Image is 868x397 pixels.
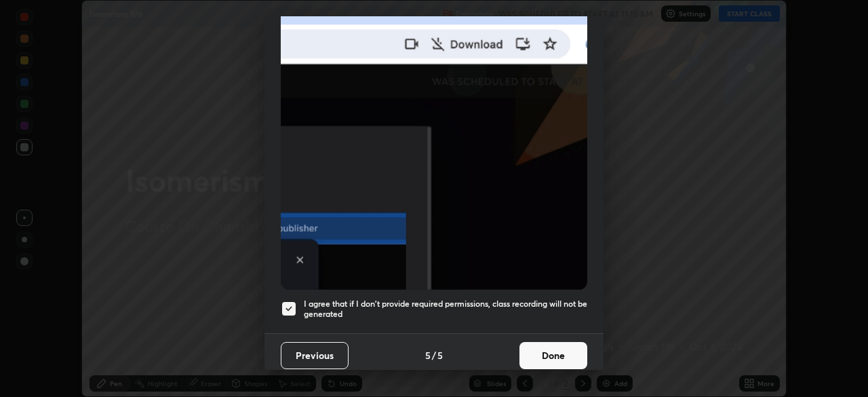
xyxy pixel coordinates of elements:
[437,348,443,362] h4: 5
[281,342,349,369] button: Previous
[432,348,436,362] h4: /
[519,342,587,369] button: Done
[425,348,431,362] h4: 5
[304,299,587,320] h5: I agree that if I don't provide required permissions, class recording will not be generated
